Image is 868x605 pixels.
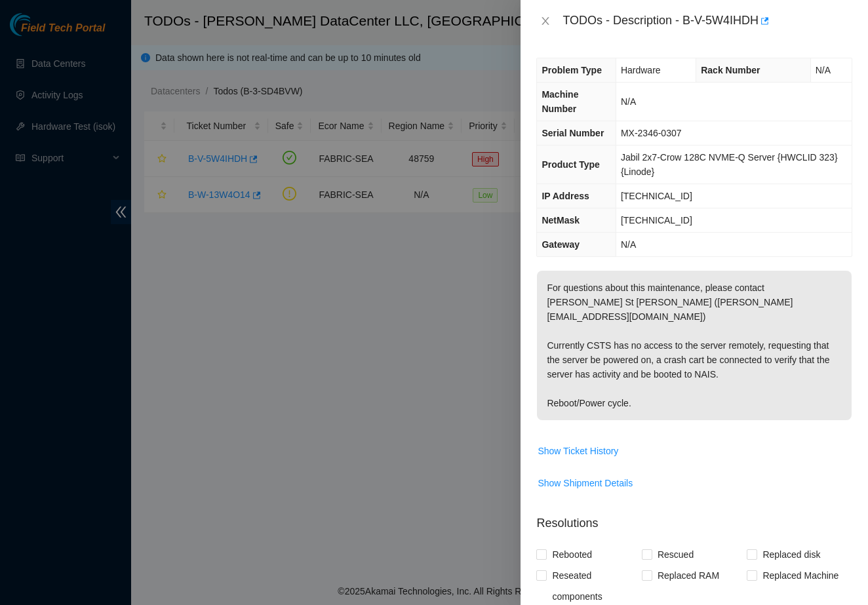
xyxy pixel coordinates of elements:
[537,473,633,494] button: Show Shipment Details
[536,504,852,532] p: Resolutions
[816,65,831,75] span: N/A
[542,239,580,250] span: Gateway
[542,159,599,170] span: Product Type
[540,16,551,26] span: close
[542,128,604,138] span: Serial Number
[547,544,597,565] span: Rebooted
[757,565,844,586] span: Replaced Machine
[621,152,838,177] span: Jabil 2x7-Crow 128C NVME-Q Server {HWCLID 323}{Linode}
[621,96,636,107] span: N/A
[537,271,852,420] p: For questions about this maintenance, please contact [PERSON_NAME] St [PERSON_NAME] ([PERSON_NAME...
[542,215,580,225] span: NetMask
[542,89,578,114] span: Machine Number
[537,440,619,461] button: Show Ticket History
[701,65,760,75] span: Rack Number
[538,444,618,458] span: Show Ticket History
[652,544,699,565] span: Rescued
[542,65,602,75] span: Problem Type
[562,10,852,31] div: TODOs - Description - B-V-5W4IHDH
[621,128,682,138] span: MX-2346-0307
[652,565,724,586] span: Replaced RAM
[621,239,636,250] span: N/A
[621,65,661,75] span: Hardware
[538,476,633,490] span: Show Shipment Details
[536,15,555,28] button: Close
[621,191,692,201] span: [TECHNICAL_ID]
[542,191,589,201] span: IP Address
[621,215,692,225] span: [TECHNICAL_ID]
[757,544,825,565] span: Replaced disk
